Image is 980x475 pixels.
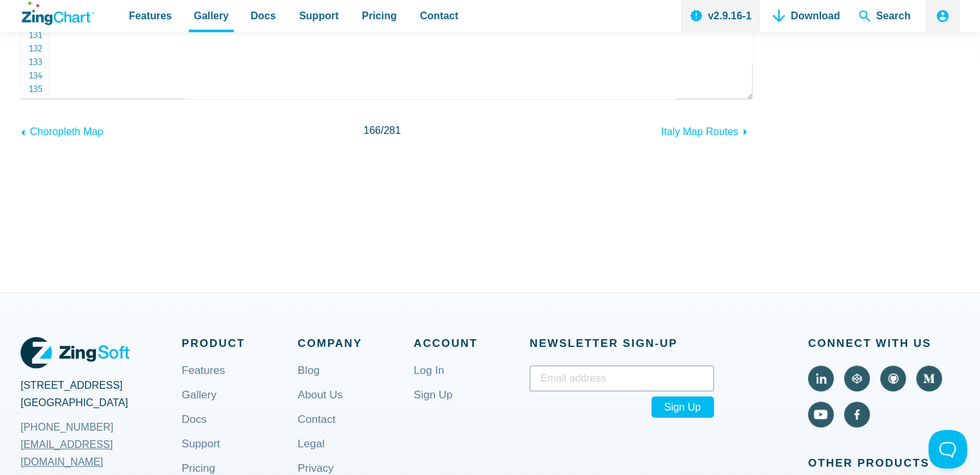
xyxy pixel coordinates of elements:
span: Italy Map Routes [661,126,738,137]
span: Product [182,334,298,353]
a: [PHONE_NUMBER] [21,412,182,443]
address: [STREET_ADDRESS] [GEOGRAPHIC_DATA] [21,377,182,442]
span: Support [299,7,338,24]
span: Pricing [361,7,396,24]
a: Visit ZingChart on CodePen (external). [844,366,870,391]
a: Legal [298,439,325,470]
a: About Us [298,390,343,421]
a: Sign Up [414,390,452,421]
a: Log In [414,366,444,396]
a: Visit ZingChart on Medium (external). [916,366,942,391]
a: Contact [298,414,336,445]
span: / [363,122,401,139]
span: Connect With Us [808,334,959,353]
a: Visit ZingChart on Facebook (external). [844,402,870,427]
a: ZingChart Logo. Click to return to the homepage [22,1,95,25]
span: Choropleth Map [30,126,103,137]
span: Account [414,334,530,353]
span: Features [129,7,172,24]
span: 166 [363,125,381,136]
span: Newsletter Sign‑up [530,334,714,353]
span: Other Products [808,454,959,472]
a: ZingSoft Logo. Click to visit the ZingSoft site (external). [21,334,130,371]
a: Support [182,439,220,470]
a: Italy Map Routes [661,120,753,140]
a: Docs [182,414,207,445]
iframe: Toggle Customer Support [928,430,967,469]
a: Features [182,366,225,396]
input: Email address [530,366,714,391]
a: Visit ZingChart on LinkedIn (external). [808,366,834,391]
span: Sign Up [651,396,714,418]
span: Contact [420,7,459,24]
a: Gallery [182,390,216,421]
span: 281 [383,125,401,136]
span: Gallery [194,7,229,24]
a: Choropleth Map [21,120,103,140]
a: [EMAIL_ADDRESS][DOMAIN_NAME] [21,436,182,470]
a: Visit ZingChart on YouTube (external). [808,402,834,427]
a: Blog [298,366,320,396]
span: Docs [251,7,276,24]
span: Company [298,334,414,353]
a: Visit ZingChart on GitHub (external). [880,366,906,391]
